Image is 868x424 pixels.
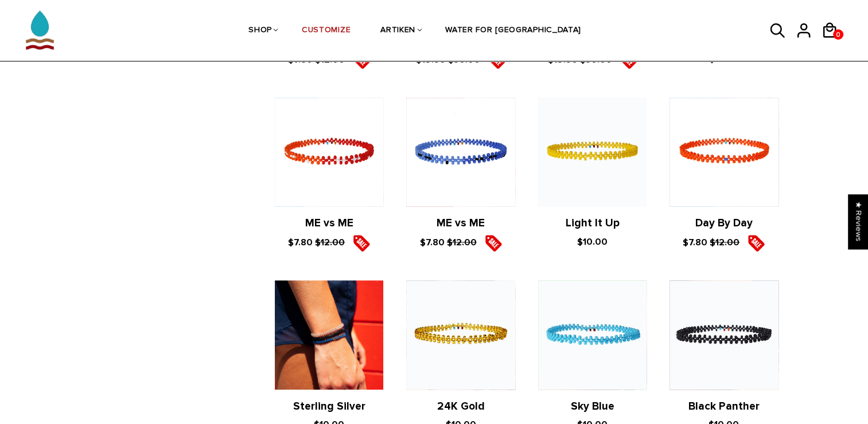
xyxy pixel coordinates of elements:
img: sale5.png [485,234,502,252]
a: Sterling Silver [293,400,365,413]
s: $12.00 [315,237,345,248]
div: Click to open Judge.me floating reviews tab [848,194,868,249]
a: Day By Day [695,217,753,230]
s: $30.00 [448,54,480,65]
a: ME vs ME [437,217,485,230]
img: sale5.png [748,234,765,252]
img: sale5.png [353,234,370,252]
a: Black Panther [688,400,760,413]
a: ME vs ME [305,217,353,230]
s: $12.00 [710,237,739,248]
a: SHOP [248,1,272,61]
span: $7.80 [420,237,445,248]
a: ARTIKEN [380,1,415,61]
span: $19.50 [416,54,446,65]
a: CUSTOMIZE [302,1,351,61]
a: WATER FOR [GEOGRAPHIC_DATA] [445,1,581,61]
s: $12.00 [447,237,477,248]
span: $7.80 [288,237,313,248]
span: $7.80 [288,54,313,65]
span: $19.50 [547,54,577,65]
span: 0 [833,28,843,42]
a: 24K Gold [437,400,485,413]
s: $30.00 [579,54,612,65]
a: Sky Blue [570,400,614,413]
a: 0 [833,29,843,40]
span: $7.80 [683,237,707,248]
s: $12.00 [315,54,345,65]
span: $10.00 [577,236,608,248]
a: Light It Up [565,217,619,230]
